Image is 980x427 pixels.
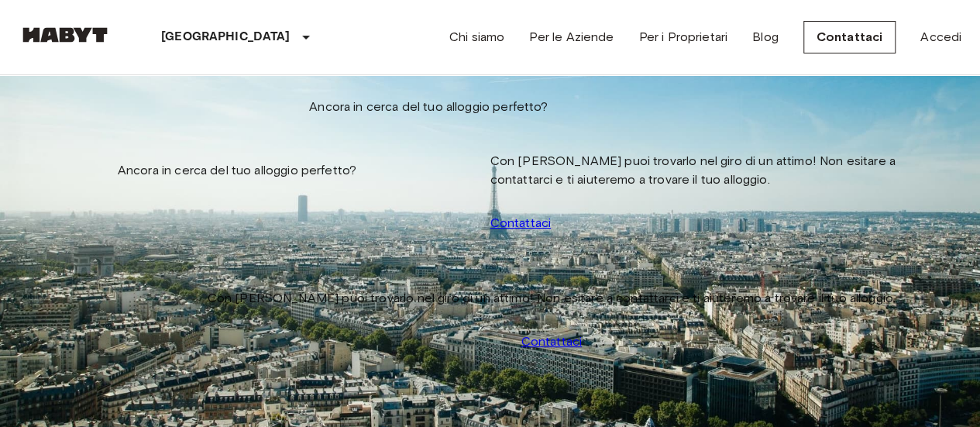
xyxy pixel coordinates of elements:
img: Habyt [19,27,112,43]
span: Ancora in cerca del tuo alloggio perfetto? [309,98,548,116]
a: Contattaci [521,332,582,351]
a: Contattaci [803,21,896,53]
a: Per i Proprietari [638,28,727,46]
a: Chi siamo [449,28,504,46]
a: Accedi [920,28,961,46]
p: [GEOGRAPHIC_DATA] [161,28,291,46]
span: Con [PERSON_NAME] puoi trovarlo nel giro di un attimo! Non esitare a contattarci e ti aiuteremo a... [208,289,896,308]
a: Blog [752,28,779,46]
a: Per le Aziende [529,28,614,46]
